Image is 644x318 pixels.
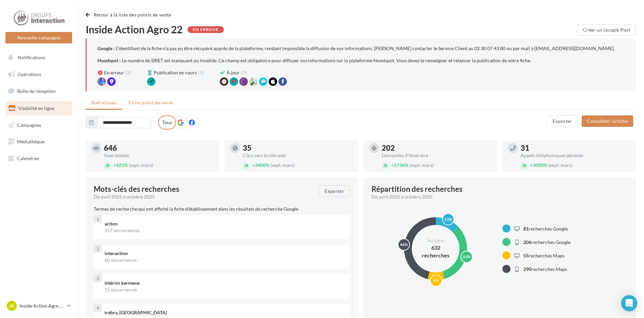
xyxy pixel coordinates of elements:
div: action [105,220,345,227]
span: recherches Maps [523,253,564,258]
div: 317 occurrences [105,227,345,234]
p: Google : [97,45,115,51]
span: recherches Google [523,239,570,245]
span: Retour à la liste des points de vente [94,12,171,17]
span: 421% [113,162,128,168]
button: Créer un Google Post [577,24,636,36]
button: Exporter [319,185,350,197]
span: (sept.-mars) [129,162,153,168]
div: 35 [243,144,353,152]
div: 3 [94,274,102,282]
a: Campagnes [4,118,74,132]
label: Tous [158,115,176,130]
p: Termes de recherche qui ont affiché la fiche d'établissement dans les résultats de recherche Google [94,206,350,212]
span: recherches Google [523,226,568,232]
div: 15 occurrences [105,286,345,293]
p: Inside Action Agro 22 [20,303,64,309]
div: intérim kermene [105,280,345,286]
span: 206 [523,239,531,245]
button: Exporter [547,115,578,127]
button: Nouvelle campagne [5,32,72,43]
a: Calendrier [4,151,74,166]
div: trébry, [GEOGRAPHIC_DATA] [105,309,345,316]
div: Vues totales [104,153,214,158]
span: (1) [198,69,204,76]
span: Médiathèque [17,139,45,144]
span: 81 [523,226,529,232]
span: (7) [241,69,246,76]
div: 1 [94,215,102,223]
span: Inside Action Agro 22 [86,24,182,34]
button: Retour à la liste des points de vente [86,11,174,19]
div: De avril 2025 à octobre 2025 [94,193,314,200]
a: Visibilité en ligne [4,101,74,115]
div: Clics vers le site web [243,153,353,158]
span: + [113,162,116,168]
div: Demandes d'itinéraire [382,153,492,158]
span: Mots-clés des recherches [94,185,179,193]
a: Compléter la fiche [579,118,636,123]
div: Open Intercom Messenger [621,295,637,311]
button: Compléter la fiche [582,115,633,127]
p: Hoodspot : [97,58,121,63]
div: Appels téléphoniques générés [521,153,631,158]
span: Boîte de réception [17,88,56,94]
div: 202 [382,144,492,152]
div: Répartition des recherches [372,185,463,193]
span: 290 [523,266,531,272]
div: 31 [521,144,631,152]
div: 2 [94,245,102,253]
span: À jour [227,69,240,76]
span: 3400% [252,162,269,168]
span: Notifications [18,55,45,60]
a: Boîte de réception [4,84,74,98]
span: (sept.-mars) [548,162,573,168]
span: 55 [523,253,529,258]
span: Opérations [18,71,41,77]
a: IA Inside Action Agro 22 [5,299,72,312]
div: 60 occurrences [105,257,345,263]
span: Publication en cours [154,69,197,76]
p: Le numéro de SIRET est manquant ou invalide. Ce champ est obligatoire pour diffuser vos informati... [122,58,531,63]
span: Fiche point de vente [128,100,173,105]
div: En erreur [187,26,224,33]
span: (sept.-mars) [409,162,434,168]
a: Opérations [4,67,74,81]
div: 646 [104,144,214,152]
button: Notifications [4,50,71,65]
span: Calendrier [17,155,39,161]
span: (2) [125,69,131,76]
span: + [252,162,255,168]
span: (sept.-mars) [270,162,295,168]
span: Visibilité en ligne [18,105,54,111]
span: + [530,162,533,168]
span: Campagnes [17,122,41,128]
span: En erreur [104,69,124,76]
span: + [391,162,394,168]
span: recherches Maps [523,266,567,272]
span: IA [9,303,14,309]
div: interaction [105,250,345,257]
p: L'identifiant de la fiche n'a pas pu être récupéré auprès de la plateforme, rendant impossible la... [116,45,615,51]
span: 3000% [530,162,547,168]
div: De avril 2025 à octobre 2025 [372,193,622,200]
a: Médiathèque [4,135,74,149]
div: 4 [94,304,102,312]
span: 1736% [391,162,408,168]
